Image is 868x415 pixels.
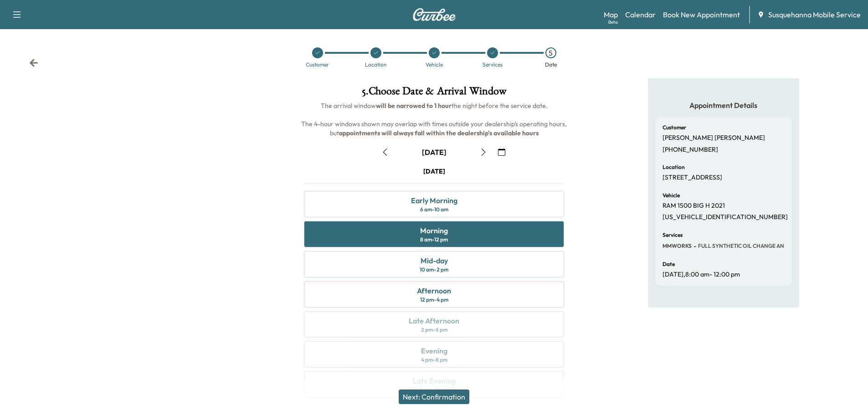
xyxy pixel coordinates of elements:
h5: Appointment Details [655,100,792,110]
div: Back [29,58,38,67]
div: Services [483,62,503,67]
div: 6 am - 10 am [420,206,448,213]
img: Curbee Logo [412,8,456,21]
span: - [692,241,696,251]
div: Morning [420,225,448,236]
div: Afternoon [417,285,451,296]
p: [US_VEHICLE_IDENTIFICATION_NUMBER] [663,213,788,221]
div: 10 am - 2 pm [420,266,448,273]
b: appointments will always fall within the dealership's available hours [339,129,539,137]
div: Early Morning [411,195,457,206]
div: [DATE] [423,167,445,176]
h6: Location [663,164,685,170]
div: 12 pm - 4 pm [420,296,448,303]
div: [DATE] [422,147,447,157]
div: 8 am - 12 pm [420,236,448,243]
p: [DATE] , 8:00 am - 12:00 pm [663,271,740,279]
div: Customer [306,62,329,67]
span: Susquehanna Mobile Service [768,9,861,20]
div: Location [365,62,387,67]
span: MMWORKS [663,242,692,250]
h6: Customer [663,125,686,130]
div: Beta [608,19,618,26]
div: Date [545,62,557,67]
a: MapBeta [604,9,618,20]
p: [PERSON_NAME] [PERSON_NAME] [663,134,765,142]
p: [STREET_ADDRESS] [663,174,722,182]
a: Calendar [625,9,656,20]
div: 5 [545,47,556,58]
div: Vehicle [426,62,443,67]
button: Next: Confirmation [399,389,469,404]
h6: Services [663,232,683,238]
h1: 5 . Choose Date & Arrival Window [297,86,571,101]
p: [PHONE_NUMBER] [663,146,718,154]
p: RAM 1500 BIG H 2021 [663,202,725,210]
h6: Vehicle [663,193,680,198]
b: will be narrowed to 1 hour [376,102,452,110]
span: The arrival window the night before the service date. The 4-hour windows shown may overlap with t... [301,102,568,137]
h6: Date [663,261,675,267]
div: Mid-day [421,255,448,266]
a: Book New Appointment [663,9,740,20]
